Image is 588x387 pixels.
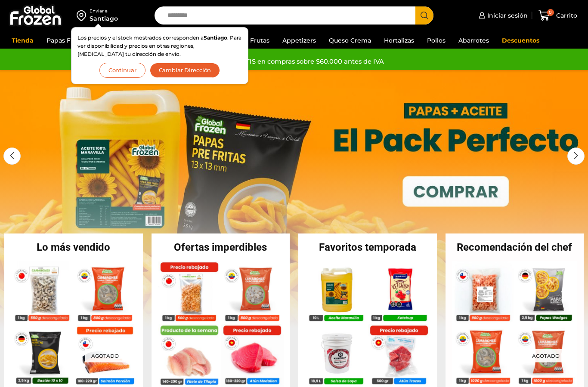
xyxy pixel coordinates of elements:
[477,7,528,24] a: Iniciar sesión
[278,32,320,49] a: Appetizers
[536,6,579,26] a: 0 Carrito
[325,32,375,49] a: Queso Crema
[446,242,584,252] h2: Recomendación del chef
[152,242,290,252] h2: Ofertas imperdibles
[554,11,577,20] span: Carrito
[454,32,493,49] a: Abarrotes
[99,63,145,78] button: Continuar
[204,34,227,41] strong: Santiago
[77,8,90,23] img: address-field-icon.svg
[3,147,21,165] div: Previous slide
[77,34,242,58] p: Los precios y el stock mostrados corresponden a . Para ver disponibilidad y precios en otras regi...
[298,242,437,252] h2: Favoritos temporada
[415,6,433,25] button: Search button
[547,9,554,16] span: 0
[485,11,528,20] span: Iniciar sesión
[423,32,450,49] a: Pollos
[498,32,544,49] a: Descuentos
[85,349,125,362] p: Agotado
[42,32,88,49] a: Papas Fritas
[4,242,143,252] h2: Lo más vendido
[150,63,220,78] button: Cambiar Dirección
[7,32,38,49] a: Tienda
[90,8,118,14] div: Enviar a
[567,147,585,165] div: Next slide
[90,14,118,23] div: Santiago
[380,32,418,49] a: Hortalizas
[526,349,566,362] p: Agotado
